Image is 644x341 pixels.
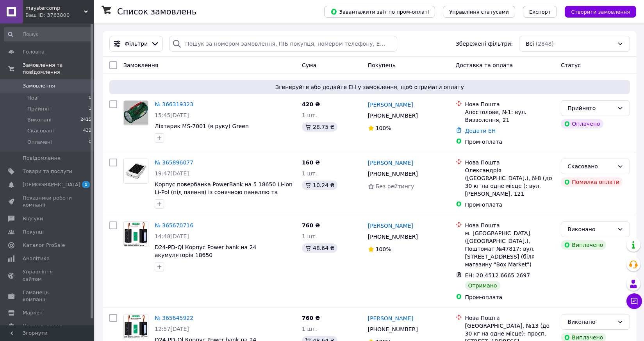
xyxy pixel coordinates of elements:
button: Завантажити звіт по пром-оплаті [324,6,435,18]
span: Каталог ProSale [23,242,65,249]
div: Пром-оплата [465,201,555,209]
span: Виконані [27,116,52,123]
a: № 365896077 [155,159,193,166]
a: [PERSON_NAME] [368,101,413,109]
span: (2848) [535,41,554,47]
div: Помилка оплати [561,177,623,187]
a: Фото товару [123,221,148,246]
a: Корпус повербанка PowerBank на 5 18650 Li-ion Li-Pol (під паяння) із сонячною панеллю та ліхтарем... [155,181,293,203]
a: Фото товару [123,159,148,184]
span: 100% [376,125,391,131]
div: 10.24 ₴ [302,180,337,190]
span: ЕН: 20 4512 6665 2697 [465,272,530,279]
span: Замовлення [123,62,158,68]
span: 1 [89,105,91,112]
span: 1 шт. [302,112,317,118]
span: Доставка та оплата [456,62,513,68]
span: Товари та послуги [23,168,72,175]
a: [PERSON_NAME] [368,159,413,167]
div: [PHONE_NUMBER] [366,231,419,242]
span: 15:45[DATE] [155,112,189,118]
span: 100% [376,246,391,252]
button: Експорт [523,6,557,18]
span: 1 [82,181,90,188]
div: [PHONE_NUMBER] [366,324,419,335]
span: Створити замовлення [571,9,630,15]
span: Управління статусами [449,9,509,15]
span: 0 [89,139,91,146]
span: 1 шт. [302,326,317,332]
span: 760 ₴ [302,222,320,229]
span: 14:48[DATE] [155,233,189,239]
span: Прийняті [27,105,52,112]
span: Нові [27,95,39,102]
span: Без рейтингу [376,183,414,189]
span: 12:57[DATE] [155,326,189,332]
span: Завантажити звіт по пром-оплаті [330,8,429,15]
div: Нова Пошта [465,159,555,166]
a: [PERSON_NAME] [368,222,413,230]
span: Фільтри [125,40,148,48]
span: Cума [302,62,316,68]
span: Згенеруйте або додайте ЕН у замовлення, щоб отримати оплату [112,83,627,91]
div: Нова Пошта [465,314,555,322]
span: Налаштування [23,323,62,330]
span: Управління сайтом [23,268,72,282]
span: Покупці [23,229,44,236]
a: Фото товару [123,100,148,125]
div: Прийнято [567,104,614,112]
button: Чат з покупцем [626,293,642,309]
div: 28.75 ₴ [302,122,337,132]
div: Олександрія ([GEOGRAPHIC_DATA].), №8 (до 30 кг на одне місце ): вул. [PERSON_NAME], 121 [465,166,555,198]
div: Пром-оплата [465,293,555,301]
div: [PHONE_NUMBER] [366,168,419,179]
span: Статус [561,62,581,68]
a: [PERSON_NAME] [368,314,413,322]
span: 1 шт. [302,233,317,239]
div: Пром-оплата [465,138,555,146]
span: 2415 [80,116,91,123]
span: Аналітика [23,255,50,262]
img: Фото товару [124,222,148,246]
span: 420 ₴ [302,101,320,107]
span: Експорт [529,9,551,15]
div: Ваш ID: 3763800 [25,12,94,19]
h1: Список замовлень [117,7,196,16]
span: Відгуки [23,215,43,222]
span: Гаманець компанії [23,289,72,303]
span: 432 [83,127,91,134]
a: № 365645922 [155,315,193,321]
div: Нова Пошта [465,221,555,229]
div: Виконано [567,225,614,234]
div: Виплачено [561,240,606,250]
div: Оплачено [561,119,603,129]
div: [PHONE_NUMBER] [366,110,419,121]
div: Скасовано [567,162,614,171]
span: 160 ₴ [302,159,320,166]
div: Нова Пошта [465,100,555,108]
span: Показники роботи компанії [23,195,72,209]
span: Повідомлення [23,155,61,162]
span: Головна [23,48,45,55]
span: Всі [526,40,534,48]
span: [DEMOGRAPHIC_DATA] [23,181,80,188]
a: Додати ЕН [465,128,496,134]
span: Оплачені [27,139,52,146]
input: Пошук [4,27,92,41]
div: Апостолове, №1: вул. Визволення, 21 [465,108,555,124]
a: Фото товару [123,314,148,339]
a: Ліхтарик MS-7001 (в руку) Green [155,123,249,129]
span: Скасовані [27,127,54,134]
a: № 365670716 [155,222,193,229]
a: D24-PD-Ql Корпус Power bank на 24 акумуляторів 18650 [155,244,256,258]
span: 760 ₴ [302,315,320,321]
a: № 366319323 [155,101,193,107]
a: Створити замовлення [557,8,636,14]
span: 19:47[DATE] [155,170,189,177]
input: Пошук за номером замовлення, ПІБ покупця, номером телефону, Email, номером накладної [169,36,397,52]
span: 0 [89,95,91,102]
div: Виконано [567,318,614,326]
